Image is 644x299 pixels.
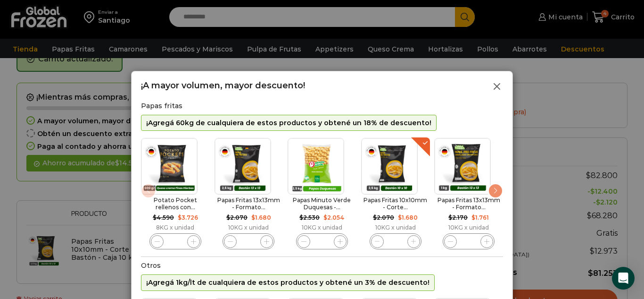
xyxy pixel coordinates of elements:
span: $ [398,214,402,221]
div: 10KG x unidad [434,224,503,231]
p: ¡Agregá 60kg de cualquiera de estos productos y obtené un 18% de descuento! [146,119,431,127]
span: $ [178,214,182,221]
span: $ [226,214,230,221]
h2: Papas Fritas 10x10mm - Corte... [361,197,430,211]
span: $ [448,214,452,221]
bdi: 4.590 [153,214,174,221]
div: 5 / 10 [434,136,503,252]
input: Product quantity [462,235,475,248]
div: 10KG x unidad [361,224,430,231]
div: 2 / 10 [215,136,283,252]
h2: ¡A mayor volumen, mayor descuento! [141,81,305,91]
bdi: 2.070 [373,214,394,221]
input: Product quantity [242,235,255,248]
bdi: 2.170 [448,214,468,221]
bdi: 2.070 [226,214,248,221]
span: $ [373,214,377,221]
div: 8KG x unidad [141,224,210,231]
div: 10KG x unidad [288,224,356,231]
div: Next slide [488,183,503,198]
p: ¡Agregá 1kg/lt de cualquiera de estos productos y obtené un 3% de descuento! [146,279,429,287]
div: 4 / 10 [361,136,430,252]
div: Open Intercom Messenger [612,267,635,290]
bdi: 2.530 [299,214,320,221]
span: $ [299,214,303,221]
bdi: 3.726 [178,214,198,221]
span: $ [323,214,327,221]
input: Product quantity [315,235,329,248]
span: $ [471,214,475,221]
h2: Papas Fritas 13x13mm - Formato... [215,197,283,211]
h2: Papas Minuto Verde Duquesas -... [288,197,356,211]
span: $ [251,214,255,221]
h2: Papas Fritas 13x13mm - Formato... [434,197,503,211]
bdi: 2.054 [323,214,345,221]
bdi: 1.761 [471,214,489,221]
h2: Otros [141,262,503,270]
div: 10KG x unidad [215,224,283,231]
input: Product quantity [169,235,182,248]
div: 1 / 10 [141,136,210,252]
span: $ [153,214,157,221]
h2: Potato Pocket rellenos con... [141,197,210,211]
bdi: 1.680 [251,214,271,221]
div: 3 / 10 [288,136,356,252]
input: Product quantity [389,235,402,248]
bdi: 1.680 [398,214,418,221]
h2: Papas fritas [141,102,503,110]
